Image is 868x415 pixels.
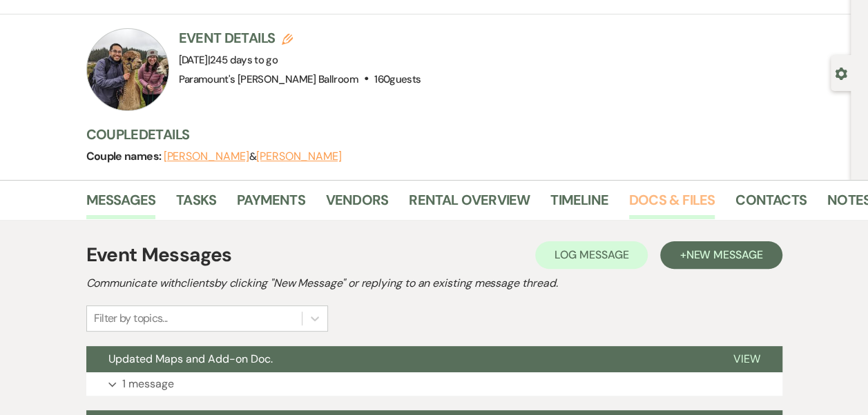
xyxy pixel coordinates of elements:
[164,151,249,162] button: [PERSON_NAME]
[179,28,421,48] h3: Event Details
[86,149,164,163] span: Couple names:
[711,346,782,372] button: View
[164,150,342,163] span: &
[835,66,847,79] button: Open lead details
[122,375,174,393] p: 1 message
[86,346,711,372] button: Updated Maps and Add-on Doc.
[686,247,762,262] span: New Message
[660,241,782,269] button: +New Message
[208,53,278,67] span: |
[94,310,168,327] div: Filter by topics...
[108,352,273,366] span: Updated Maps and Add-on Doc.
[86,241,232,270] h1: Event Messages
[176,189,216,219] a: Tasks
[179,72,358,86] span: Paramount's [PERSON_NAME] Ballroom
[554,247,628,262] span: Log Message
[179,53,278,67] span: [DATE]
[86,275,782,292] h2: Communicate with clients by clicking "New Message" or replying to an existing message thread.
[237,189,305,219] a: Payments
[535,241,648,269] button: Log Message
[86,125,838,144] h3: Couple Details
[374,72,421,86] span: 160 guests
[86,372,782,396] button: 1 message
[326,189,388,219] a: Vendors
[86,189,156,219] a: Messages
[256,151,342,162] button: [PERSON_NAME]
[210,53,278,67] span: 245 days to go
[735,189,807,219] a: Contacts
[409,189,530,219] a: Rental Overview
[629,189,715,219] a: Docs & Files
[550,189,608,219] a: Timeline
[733,352,760,366] span: View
